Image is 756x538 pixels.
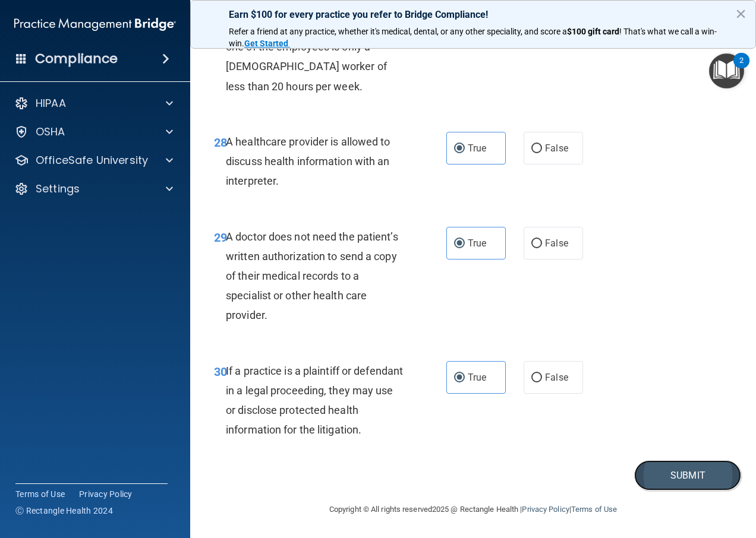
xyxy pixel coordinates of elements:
[545,143,568,154] span: False
[15,488,65,500] a: Terms of Use
[14,182,173,196] a: Settings
[226,230,398,322] span: A doctor does not need the patient’s written authorization to send a copy of their medical record...
[545,238,568,249] span: False
[634,460,741,490] button: Submit
[697,456,742,501] iframe: Drift Widget Chat Controller
[14,96,173,110] a: HIPAA
[36,153,148,167] p: OfficeSafe University
[14,125,173,139] a: OSHA
[214,135,227,150] span: 28
[454,144,465,153] input: True
[14,12,176,36] img: PMB logo
[567,27,619,36] strong: $100 gift card
[531,239,542,248] input: False
[226,1,402,93] span: You may assign the same log – on ID or User ID to employees so long has one of the employees is o...
[545,372,568,383] span: False
[454,374,465,382] input: True
[226,365,403,436] span: If a practice is a plaintiff or defendant in a legal proceeding, they may use or disclose protect...
[709,53,744,88] button: Open Resource Center, 2 new notifications
[226,135,390,187] span: A healthcare provider is allowed to discuss health information with an interpreter.
[229,9,717,20] p: Earn $100 for every practice you refer to Bridge Compliance!
[531,374,542,382] input: False
[14,153,173,167] a: OfficeSafe University
[735,4,746,23] button: Close
[214,365,227,379] span: 30
[36,125,65,139] p: OSHA
[15,505,113,517] span: Ⓒ Rectangle Health 2024
[571,505,617,514] a: Terms of Use
[244,39,290,48] a: Get Started
[468,372,486,383] span: True
[244,39,288,48] strong: Get Started
[256,490,690,528] div: Copyright © All rights reserved 2025 @ Rectangle Health | |
[36,96,66,110] p: HIPAA
[531,144,542,153] input: False
[35,50,118,67] h4: Compliance
[214,230,227,245] span: 29
[36,182,80,196] p: Settings
[468,143,486,154] span: True
[229,27,567,36] span: Refer a friend at any practice, whether it's medical, dental, or any other speciality, and score a
[739,61,744,76] div: 2
[454,239,465,248] input: True
[468,238,486,249] span: True
[229,27,717,48] span: ! That's what we call a win-win.
[79,488,133,500] a: Privacy Policy
[522,505,569,514] a: Privacy Policy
